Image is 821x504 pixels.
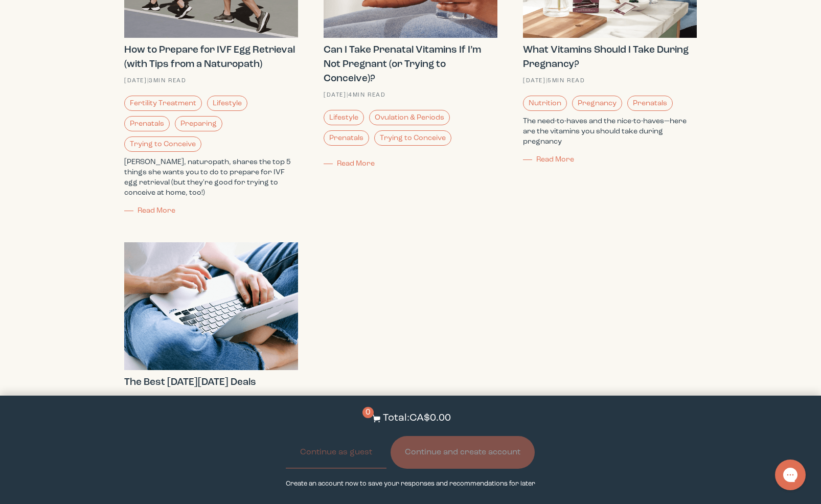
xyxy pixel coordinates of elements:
[124,377,256,387] strong: The Best [DATE][DATE] Deals
[324,130,369,146] a: Prenatals
[523,77,697,85] div: [DATE] | 5 min read
[124,136,201,152] a: Trying to Conceive
[124,242,298,370] img: Shop the best Black Friday deals
[572,96,622,111] a: Pregnancy
[536,156,574,163] span: Read More
[124,116,170,131] a: Prenatals
[523,156,574,163] a: Read More
[337,160,375,167] span: Read More
[374,130,451,146] a: Trying to Conceive
[324,91,497,100] div: [DATE] | 4 min read
[627,96,673,111] a: Prenatals
[124,207,175,214] a: Read More
[369,110,450,125] a: Ovulation & Periods
[391,436,535,469] button: Continue and create account
[383,411,451,426] p: Total: CA$0.00
[124,77,298,85] div: [DATE] | 3 min read
[124,157,298,198] p: [PERSON_NAME], naturopath, shares the top 5 things she wants you to do to prepare for IVF egg ret...
[175,116,222,131] a: Preparing
[324,110,364,125] a: Lifestyle
[207,96,247,111] a: Lifestyle
[286,436,386,469] button: Continue as guest
[324,45,481,84] strong: Can I Take Prenatal Vitamins If I’m Not Pregnant (or Trying to Conceive)?
[324,160,375,167] a: Read More
[523,116,697,147] p: The need-to-haves and the nice-to-haves—here are the vitamins you should take during pregnancy
[124,395,298,403] div: [DATE] | 1 min read
[523,45,689,70] strong: What Vitamins Should I Take During Pregnancy?
[523,96,567,111] a: Nutrition
[362,407,374,418] span: 0
[124,45,295,70] strong: How to Prepare for IVF Egg Retrieval (with Tips from a Naturopath)
[286,479,535,489] p: Create an account now to save your responses and recommendations for later
[770,456,811,494] iframe: Gorgias live chat messenger
[124,96,202,111] a: Fertility Treatment
[138,207,175,214] span: Read More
